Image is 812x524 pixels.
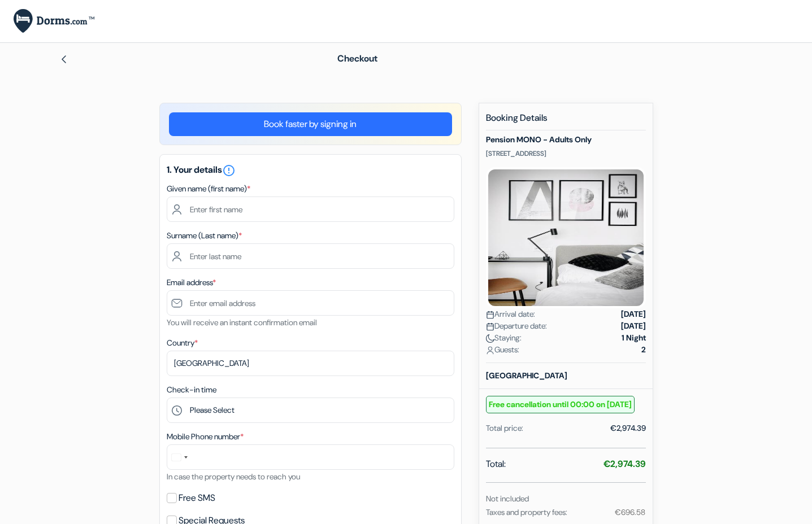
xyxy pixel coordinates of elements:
[615,507,645,517] small: €696.58
[486,422,523,434] div: Total price:
[621,320,646,332] strong: [DATE]
[167,445,193,469] button: Select country
[167,317,317,327] small: You will receive an instant confirmation email
[486,396,635,413] small: Free cancellation until 00:00 on [DATE]
[486,344,519,356] span: Guests:
[621,308,646,320] strong: [DATE]
[486,135,646,145] h5: Pension MONO - Adults Only
[179,490,215,506] label: Free SMS
[603,458,646,470] strong: €2,974.39
[337,53,377,64] span: Checkout
[167,197,454,222] input: Enter first name
[486,507,567,517] small: Taxes and property fees:
[167,384,216,396] label: Check-in time
[167,243,454,269] input: Enter last name
[486,332,522,344] span: Staying:
[486,320,547,332] span: Departure date:
[486,494,529,504] small: Not included
[486,457,506,471] span: Total:
[486,370,567,381] b: [GEOGRAPHIC_DATA]
[59,55,68,64] img: left_arrow.svg
[167,183,250,195] label: Given name (first name)
[167,277,216,289] label: Email address
[486,149,646,158] p: [STREET_ADDRESS]
[641,344,646,356] strong: 2
[486,311,494,319] img: calendar.svg
[167,290,454,316] input: Enter email address
[486,334,494,343] img: moon.svg
[167,337,198,349] label: Country
[222,164,236,176] a: error_outline
[167,471,300,482] small: In case the property needs to reach you
[14,9,94,33] img: Dorms.com
[622,332,646,344] strong: 1 Night
[167,230,242,242] label: Surname (Last name)
[486,112,646,130] h5: Booking Details
[222,164,236,177] i: error_outline
[610,422,646,434] div: €2,974.39
[167,431,244,443] label: Mobile Phone number
[486,346,494,355] img: user_icon.svg
[167,164,454,177] h5: 1. Your details
[486,322,494,331] img: calendar.svg
[486,308,535,320] span: Arrival date:
[169,112,452,136] a: Book faster by signing in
